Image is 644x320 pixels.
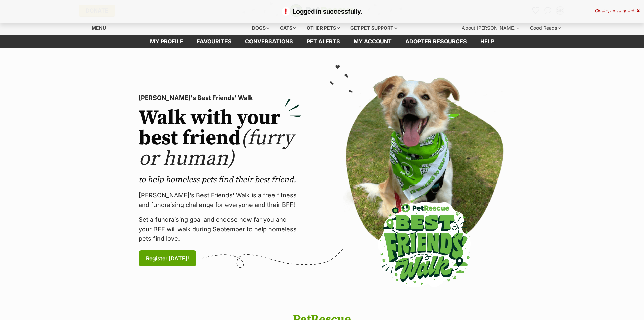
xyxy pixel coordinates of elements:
[139,250,196,266] a: Register [DATE]!
[399,35,474,48] a: Adopter resources
[92,25,106,31] span: Menu
[457,21,524,35] div: About [PERSON_NAME]
[247,21,274,35] div: Dogs
[345,21,402,35] div: Get pet support
[474,35,501,48] a: Help
[84,21,111,34] a: Menu
[139,108,301,169] h2: Walk with your best friend
[143,35,190,48] a: My profile
[139,126,294,171] span: (furry or human)
[238,35,300,48] a: conversations
[347,35,399,48] a: My account
[300,35,347,48] a: Pet alerts
[139,215,301,243] p: Set a fundraising goal and choose how far you and your BFF will walk during September to help hom...
[275,21,301,35] div: Cats
[139,174,301,185] p: to help homeless pets find their best friend.
[139,93,301,103] p: [PERSON_NAME]'s Best Friends' Walk
[146,254,189,262] span: Register [DATE]!
[139,191,301,210] p: [PERSON_NAME]’s Best Friends' Walk is a free fitness and fundraising challenge for everyone and t...
[190,35,238,48] a: Favourites
[302,21,344,35] div: Other pets
[525,21,566,35] div: Good Reads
